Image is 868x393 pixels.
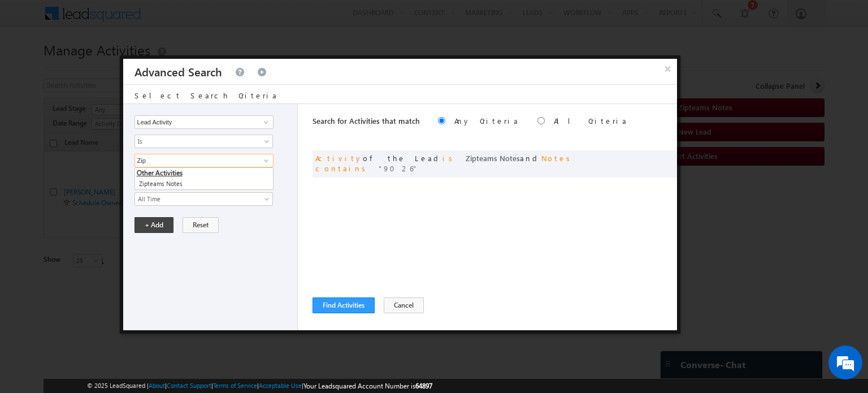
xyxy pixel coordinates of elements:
span: Notes [541,153,574,163]
img: d_60004797649_company_0_60004797649 [19,59,47,74]
a: Zipteams Notes [135,178,273,190]
li: Other Activities [135,168,273,178]
span: © 2025 LeadSquared | | | | | [87,381,432,391]
em: Start Chat [154,308,205,323]
div: Minimize live chat window [185,6,212,33]
button: + Add [134,217,173,233]
a: Is [134,135,273,148]
a: Terms of Service [213,382,257,389]
button: Reset [183,217,219,233]
a: Acceptable Use [259,382,302,389]
a: Contact Support [167,382,211,389]
span: Zipteams Notes [466,153,520,163]
label: All Criteria [554,116,628,126]
span: Your Leadsquared Account Number is [303,382,432,390]
span: contains [315,163,370,173]
textarea: Type your message and hit 'Enter' [15,105,206,298]
label: Any Criteria [454,116,519,126]
input: Type to Search [134,154,274,167]
span: 9026 [379,163,418,173]
span: Activity [315,153,363,163]
div: Chat with us now [59,59,190,74]
a: All Time [134,192,273,206]
button: Cancel [384,297,424,313]
input: Type to Search [134,115,274,129]
span: of the Lead and [315,153,574,173]
span: Is [135,136,258,146]
a: Show All Items [258,116,272,128]
span: is [442,153,457,163]
h3: Advanced Search [134,59,222,84]
button: Find Activities [313,297,375,313]
span: 64897 [415,382,432,390]
a: Show All Items [258,155,272,166]
span: Select Search Criteria [134,90,278,100]
a: About [149,382,165,389]
span: All Time [135,194,258,204]
button: × [659,59,677,79]
span: Search for Activities that match [313,116,420,126]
